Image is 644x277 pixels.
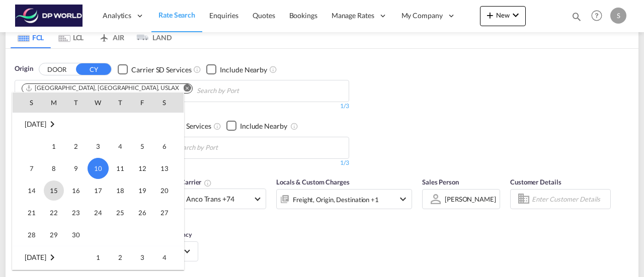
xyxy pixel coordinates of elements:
td: Friday September 19 2025 [131,179,153,202]
span: 3 [88,136,108,156]
md-calendar: Calendar [13,93,184,269]
span: 30 [66,225,86,245]
span: 14 [22,180,42,201]
tr: Week 2 [13,157,184,179]
td: Thursday September 25 2025 [109,202,131,224]
td: Monday September 15 2025 [43,179,65,202]
span: 18 [110,180,130,201]
th: T [109,93,131,113]
tr: Week 4 [13,202,184,224]
td: Monday September 29 2025 [43,224,65,246]
th: S [13,93,43,113]
td: Wednesday September 24 2025 [87,202,109,224]
tr: Week undefined [13,113,184,136]
span: 2 [110,247,130,267]
span: 6 [154,136,175,156]
span: 25 [110,203,130,223]
td: Friday October 3 2025 [131,246,153,269]
td: Wednesday September 10 2025 [87,157,109,179]
td: Sunday September 21 2025 [13,202,43,224]
span: 4 [154,247,175,267]
td: Monday September 22 2025 [43,202,65,224]
td: Saturday October 4 2025 [153,246,184,269]
td: Saturday September 6 2025 [153,135,184,157]
td: September 2025 [13,113,184,136]
td: Thursday September 18 2025 [109,179,131,202]
td: Tuesday September 16 2025 [65,179,87,202]
td: Tuesday September 9 2025 [65,157,87,179]
td: Tuesday September 30 2025 [65,224,87,246]
span: 2 [66,136,86,156]
tr: Week 1 [13,246,184,269]
span: 9 [66,158,86,178]
span: 1 [88,247,108,267]
td: Wednesday September 3 2025 [87,135,109,157]
span: 4 [110,136,130,156]
td: October 2025 [13,246,87,269]
span: 13 [154,158,175,178]
th: M [43,93,65,113]
td: Friday September 12 2025 [131,157,153,179]
span: [DATE] [25,120,46,128]
span: 17 [88,180,108,201]
td: Friday September 26 2025 [131,202,153,224]
span: 8 [44,158,64,178]
tr: Week 3 [13,179,184,202]
span: 22 [44,203,64,223]
span: 23 [66,203,86,223]
td: Tuesday September 2 2025 [65,135,87,157]
td: Sunday September 28 2025 [13,224,43,246]
span: 15 [44,180,64,201]
span: 5 [132,136,152,156]
span: 11 [110,158,130,178]
td: Saturday September 13 2025 [153,157,184,179]
th: F [131,93,153,113]
span: 19 [132,180,152,201]
span: 3 [132,247,152,267]
td: Monday September 1 2025 [43,135,65,157]
td: Saturday September 27 2025 [153,202,184,224]
span: 24 [88,203,108,223]
span: 20 [154,180,175,201]
td: Sunday September 7 2025 [13,157,43,179]
span: 10 [88,158,109,179]
td: Thursday September 11 2025 [109,157,131,179]
td: Thursday October 2 2025 [109,246,131,269]
span: 7 [22,158,42,178]
tr: Week 1 [13,135,184,157]
span: 12 [132,158,152,178]
tr: Week 5 [13,224,184,246]
span: 21 [22,203,42,223]
td: Friday September 5 2025 [131,135,153,157]
th: S [153,93,184,113]
span: 28 [22,225,42,245]
span: 27 [154,203,175,223]
th: T [65,93,87,113]
td: Sunday September 14 2025 [13,179,43,202]
span: 29 [44,225,64,245]
td: Tuesday September 23 2025 [65,202,87,224]
td: Saturday September 20 2025 [153,179,184,202]
span: 1 [44,136,64,156]
th: W [87,93,109,113]
td: Thursday September 4 2025 [109,135,131,157]
td: Wednesday October 1 2025 [87,246,109,269]
td: Monday September 8 2025 [43,157,65,179]
span: 26 [132,203,152,223]
td: Wednesday September 17 2025 [87,179,109,202]
span: 16 [66,180,86,201]
span: [DATE] [25,253,46,261]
